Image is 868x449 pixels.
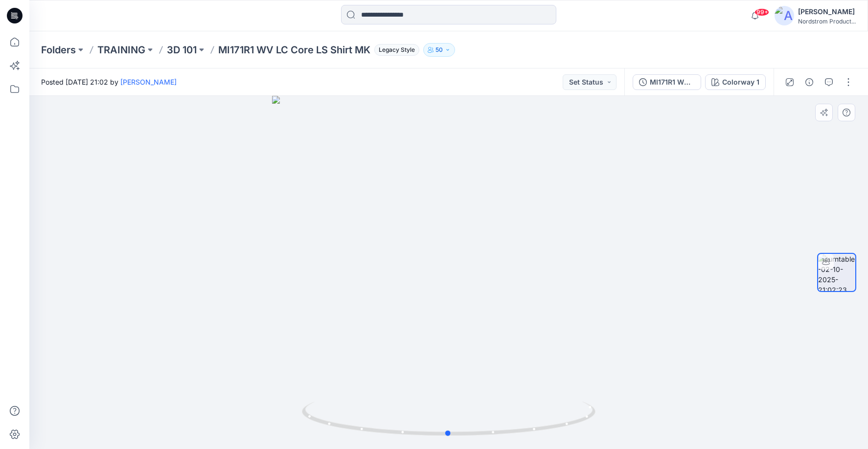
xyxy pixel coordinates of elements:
[120,78,177,86] a: [PERSON_NAME]
[798,18,856,25] div: Nordstrom Product...
[801,74,817,90] button: Details
[218,43,370,57] p: MI171R1 WV LC Core LS Shirt MK
[167,43,197,57] a: 3D 101
[818,254,855,291] img: turntable-02-10-2025-21:02:23
[650,77,695,88] div: MI171R1 WV LC Core LS Shirt MK
[435,45,443,55] p: 50
[798,6,856,18] div: [PERSON_NAME]
[705,74,766,90] button: Colorway 1
[370,43,419,57] button: Legacy Style
[423,43,455,57] button: 50
[633,74,701,90] button: MI171R1 WV LC Core LS Shirt MK
[41,77,177,87] span: Posted [DATE] 21:02 by
[754,8,769,16] span: 99+
[775,6,794,25] img: avatar
[97,43,145,57] a: TRAINING
[41,43,76,57] a: Folders
[722,77,759,88] div: Colorway 1
[374,44,419,56] span: Legacy Style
